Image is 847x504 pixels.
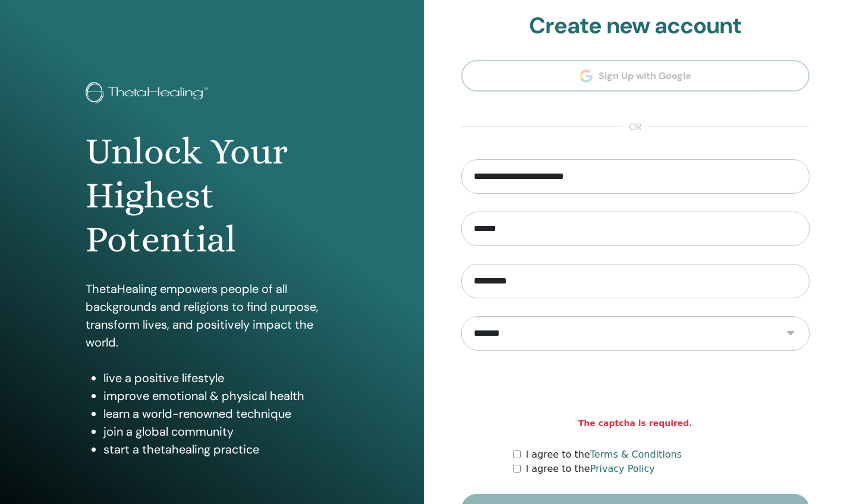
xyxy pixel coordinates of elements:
[590,463,655,474] a: Privacy Policy
[103,423,338,440] li: join a global community
[103,387,338,405] li: improve emotional & physical health
[623,120,648,134] span: or
[103,369,338,387] li: live a positive lifestyle
[578,417,692,430] strong: The captcha is required.
[86,130,338,262] h1: Unlock Your Highest Potential
[545,368,726,415] iframe: reCAPTCHA
[86,280,338,351] p: ThetaHealing empowers people of all backgrounds and religions to find purpose, transform lives, a...
[525,462,654,476] label: I agree to the
[103,405,338,423] li: learn a world-renowned technique
[590,449,682,460] a: Terms & Conditions
[461,12,810,40] h2: Create new account
[103,440,338,458] li: start a thetahealing practice
[525,448,682,462] label: I agree to the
